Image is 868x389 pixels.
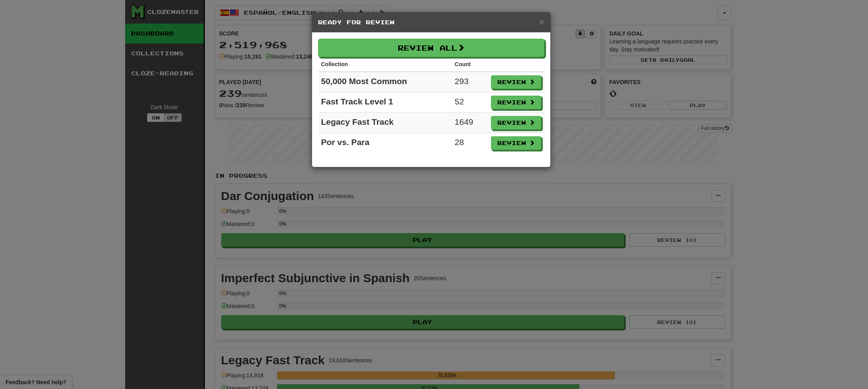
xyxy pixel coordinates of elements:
td: Por vs. Para [318,133,452,153]
button: Review [491,96,541,109]
td: Legacy Fast Track [318,113,452,133]
button: Review All [318,39,544,57]
td: Fast Track Level 1 [318,92,452,113]
span: × [539,17,544,26]
button: Review [491,116,541,130]
td: 52 [452,92,488,113]
button: Review [491,136,541,150]
button: Close [539,18,544,26]
td: 293 [452,72,488,92]
button: Review [491,75,541,89]
td: 28 [452,133,488,153]
td: 1649 [452,113,488,133]
h5: Ready for Review [318,18,544,26]
th: Collection [318,57,452,72]
td: 50,000 Most Common [318,72,452,92]
th: Count [452,57,488,72]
